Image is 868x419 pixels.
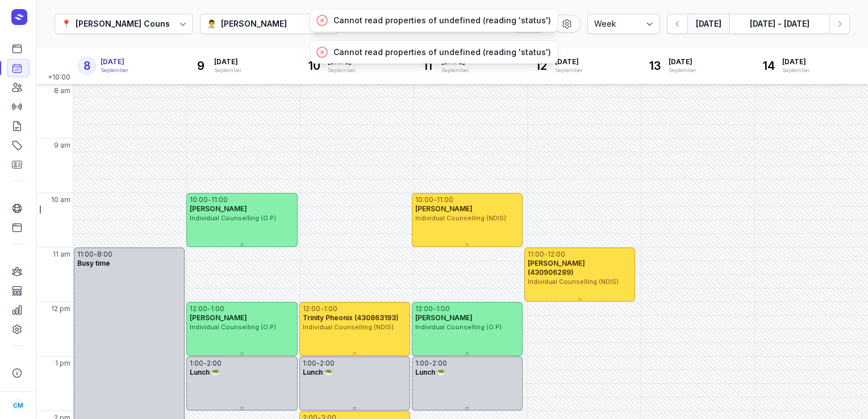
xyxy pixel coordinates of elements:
[303,304,320,313] div: 12:00
[303,313,399,322] span: Trinity Pheonix (430863193)
[214,57,242,66] span: [DATE]
[53,250,70,259] span: 11 am
[669,66,696,74] div: September
[191,57,210,75] div: 9
[77,259,110,267] span: Busy time
[419,57,437,75] div: 11
[433,304,436,313] div: -
[759,57,778,75] div: 14
[528,250,544,259] div: 11:00
[190,195,208,204] div: 10:00
[207,304,211,313] div: -
[54,141,70,150] span: 9 am
[190,368,220,376] span: Lunch 🥗
[333,15,551,26] p: Cannot read properties of undefined (reading 'status')
[190,304,207,313] div: 12:00
[555,57,583,66] span: [DATE]
[415,313,473,322] span: [PERSON_NAME]
[316,359,320,368] div: -
[429,359,432,368] div: -
[214,66,242,74] div: September
[432,359,447,368] div: 2:00
[76,17,192,31] div: [PERSON_NAME] Counselling
[78,57,96,75] div: 8
[13,399,23,412] span: CM
[207,359,222,368] div: 2:00
[94,250,97,259] div: -
[101,66,128,74] div: September
[77,250,94,259] div: 11:00
[190,204,247,213] span: [PERSON_NAME]
[782,66,810,74] div: September
[415,195,433,204] div: 10:00
[320,304,324,313] div: -
[646,57,664,75] div: 13
[436,304,450,313] div: 1:00
[190,359,203,368] div: 1:00
[211,195,228,204] div: 11:00
[190,323,276,331] span: Individual Counselling (O.P)
[333,47,551,58] p: Cannot read properties of undefined (reading 'status')
[528,259,585,276] span: [PERSON_NAME] (430906289)
[208,195,211,204] div: -
[305,57,323,75] div: 10
[528,278,619,286] span: Individual Counselling (NDIS)
[303,368,333,376] span: Lunch 🥗
[415,304,433,313] div: 12:00
[441,66,469,74] div: September
[415,204,473,213] span: [PERSON_NAME]
[544,250,548,259] div: -
[328,66,356,74] div: September
[51,304,70,313] span: 12 pm
[729,14,829,34] button: [DATE] - [DATE]
[782,57,810,66] span: [DATE]
[303,323,394,331] span: Individual Counselling (NDIS)
[324,304,337,313] div: 1:00
[433,195,437,204] div: -
[190,214,276,222] span: Individual Counselling (O.P)
[548,250,565,259] div: 12:00
[97,250,112,259] div: 8:00
[203,359,207,368] div: -
[669,57,696,66] span: [DATE]
[54,86,70,95] span: 8 am
[415,368,445,376] span: Lunch 🥗
[190,313,247,322] span: [PERSON_NAME]
[320,359,335,368] div: 2:00
[687,14,729,34] button: [DATE]
[221,17,287,31] div: [PERSON_NAME]
[101,57,128,66] span: [DATE]
[532,57,550,75] div: 12
[415,323,502,331] span: Individual Counselling (O.P)
[555,66,583,74] div: September
[48,73,73,84] span: +10:00
[415,359,429,368] div: 1:00
[51,195,70,204] span: 10 am
[61,17,71,31] div: 📍
[211,304,224,313] div: 1:00
[207,17,216,31] div: 👨‍⚕️
[55,359,70,368] span: 1 pm
[303,359,316,368] div: 1:00
[437,195,453,204] div: 11:00
[415,214,506,222] span: Individual Counselling (NDIS)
